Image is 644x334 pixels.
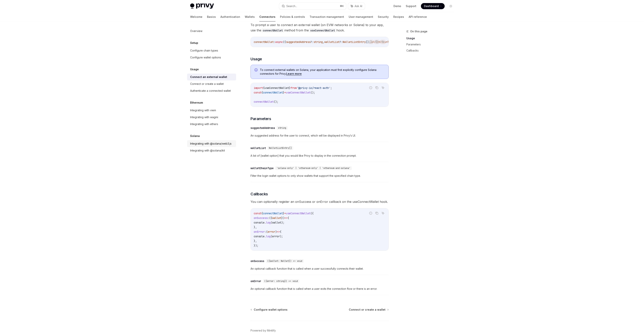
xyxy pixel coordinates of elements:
span: } [283,91,284,94]
div: Connect or create a wallet [190,82,224,86]
button: Report incorrect code [368,39,373,44]
span: ); [281,221,284,224]
button: Report incorrect code [368,85,373,90]
a: Integrating with viem [187,107,236,114]
span: onError [254,230,264,233]
span: (); [274,100,278,103]
span: ({error: string}) => void [264,280,298,283]
span: Callbacks [251,191,268,197]
a: Welcome [190,12,202,21]
span: string [278,126,286,129]
span: , [323,40,324,44]
a: Basics [207,12,216,21]
a: Callbacks [406,47,457,54]
a: API reference [409,12,427,21]
span: . [264,221,266,224]
a: Authentication [220,12,240,21]
span: An suggested address for the user to connect, which will be displayed in Privy’s UI. [251,133,389,138]
span: To prompt a user to connect an external wallet (on EVM networks or Solana) to your app, use the m... [251,22,389,33]
div: walletList [251,146,266,150]
button: Report incorrect code [368,211,373,216]
a: Transaction management [310,12,344,21]
span: (); [310,91,315,94]
a: Integrating with @solana/web3.js [187,140,236,147]
span: ?: [310,40,314,44]
a: Policies & controls [280,12,305,21]
a: Support [406,4,416,8]
a: Configure wallet options [251,308,287,312]
span: { [287,216,289,220]
a: Powered by Mintlify [251,329,276,332]
span: = [284,212,286,215]
span: You can optionally register an onSuccess or onError callback on the useConnectWallet hook. [251,199,389,204]
span: . [264,235,266,238]
img: light logo [190,3,214,9]
span: Ask AI [355,4,362,8]
a: Recipes [393,12,404,21]
button: Copy the contents from the code block [374,39,379,44]
span: connectWallet [254,40,274,44]
a: Demo [393,4,401,8]
div: suggestedAddress [251,126,275,130]
span: }, [254,225,257,229]
span: On this page [410,29,427,34]
span: }) [281,216,284,220]
span: An optional callback function that is called when a user exits the connection flow or there is an... [251,287,389,291]
span: console [254,235,264,238]
a: Connectors [259,12,275,21]
span: { [263,86,264,90]
span: WalletListEntry [343,40,366,44]
svg: Info [255,68,258,72]
span: : [268,216,269,220]
span: Filter the login wallet options to only show wallets that support the specified chain type. [251,174,389,178]
button: Copy the contents from the code block [374,85,379,90]
span: [], [366,40,370,44]
span: wallet [272,216,281,220]
span: } [283,212,284,215]
a: Connect an external wallet [187,74,236,80]
h5: Setup [190,41,198,45]
div: Integrating with @solana/kit [190,148,225,153]
div: Integrating with viem [190,108,216,113]
span: log [266,235,271,238]
span: ( [271,235,272,238]
h5: Usage [190,67,199,72]
button: Toggle dark mode [448,3,454,9]
span: connectWallet [263,212,283,215]
a: Overview [187,28,236,34]
span: walletList [324,40,340,44]
span: useConnectWallet [286,212,310,215]
span: '@privy-io/react-auth' [297,86,330,90]
a: Security [378,12,389,21]
span: onSuccess [254,216,268,220]
span: console [254,221,264,224]
span: { [280,230,281,233]
div: walletChainType [251,166,274,170]
span: Usage [251,56,262,62]
div: Overview [190,29,202,33]
span: = [284,91,286,94]
a: Dashboard [421,3,445,9]
span: error [272,235,280,238]
span: => [284,216,287,220]
span: { [261,91,263,94]
a: Configure wallet options [187,54,236,61]
span: log [266,221,271,224]
h5: Ethereum [190,100,203,105]
a: Wallets [245,12,255,21]
a: Integrating with ethers [187,121,236,128]
span: ) [275,230,277,233]
div: Integrating with @solana/web3.js [190,141,232,146]
div: Search... [286,4,297,8]
span: string [314,40,323,44]
div: Configure wallet options [190,55,221,60]
a: Learn more [286,72,302,75]
span: => [277,230,280,233]
span: suggestedAddress [286,40,310,44]
span: connectWallet [254,100,274,103]
code: connectWallet [261,28,284,33]
div: onError [251,279,261,283]
span: import [254,86,263,90]
span: To connect external wallets on Solana, your application must first explicitly configure Solana co... [260,68,385,76]
span: ?: [340,40,343,44]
